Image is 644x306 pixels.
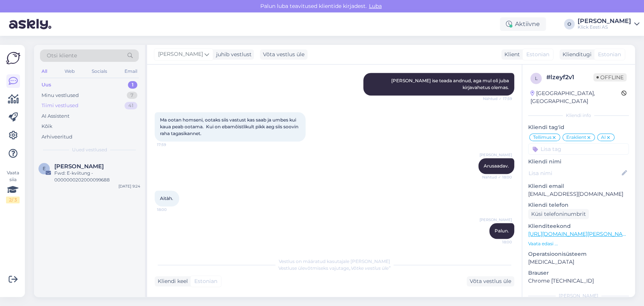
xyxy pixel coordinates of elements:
[158,50,203,58] span: [PERSON_NAME]
[6,197,20,203] div: 2 / 3
[529,169,620,177] input: Lisa nimi
[530,89,621,105] div: [GEOGRAPHIC_DATA], [GEOGRAPHIC_DATA]
[564,19,575,29] div: O
[90,66,109,76] div: Socials
[578,18,631,24] div: [PERSON_NAME]
[480,152,512,158] span: [PERSON_NAME]
[535,75,538,81] span: l
[528,231,632,237] a: [URL][DOMAIN_NAME][PERSON_NAME]
[501,51,520,58] div: Klient
[157,207,185,212] span: 18:00
[43,166,46,171] span: E
[528,269,629,277] p: Brauser
[528,209,589,219] div: Küsi telefoninumbrit
[528,112,629,119] div: Kliendi info
[528,250,629,258] p: Operatsioonisüsteem
[213,51,252,58] div: juhib vestlust
[528,222,629,230] p: Klienditeekond
[40,66,49,76] div: All
[578,18,639,30] a: [PERSON_NAME]Klick Eesti AS
[127,92,137,99] div: 7
[41,133,72,141] div: Arhiveeritud
[528,143,629,155] input: Lisa tag
[533,135,552,140] span: Tellimus
[118,183,140,189] div: [DATE] 9:24
[528,258,629,266] p: [MEDICAL_DATA]
[123,66,139,76] div: Email
[559,51,592,58] div: Klienditugi
[528,201,629,209] p: Kliendi telefon
[349,265,390,271] i: „Võtke vestlus üle”
[367,3,384,9] span: Luba
[483,96,512,101] span: Nähtud ✓ 17:59
[41,92,79,99] div: Minu vestlused
[484,163,509,169] span: Arusaadav.
[528,190,629,198] p: [EMAIL_ADDRESS][DOMAIN_NAME]
[128,81,137,89] div: 1
[528,182,629,190] p: Kliendi email
[578,24,631,30] div: Klick Eesti AS
[528,240,629,247] p: Vaata edasi ...
[528,158,629,166] p: Kliendi nimi
[54,163,104,170] span: Ebeli Berkman
[601,135,606,140] span: AI
[6,51,20,65] img: Askly Logo
[47,52,77,60] span: Otsi kliente
[41,112,69,120] div: AI Assistent
[484,239,512,245] span: 18:00
[526,51,549,58] span: Estonian
[482,174,512,180] span: Nähtud ✓ 18:00
[279,258,390,264] span: Vestlus on määratud kasutajale [PERSON_NAME]
[155,277,188,285] div: Kliendi keel
[566,135,586,140] span: Eraklient
[467,276,514,286] div: Võta vestlus üle
[41,81,51,89] div: Uus
[391,78,510,90] span: [PERSON_NAME] ise teada andnud, aga mul oli juba kirjavahetus olemas.
[528,277,629,285] p: Chrome [TECHNICAL_ID]
[54,170,140,183] div: Fwd: E-kviitung - 0000000202000099688
[63,66,76,76] div: Web
[495,228,509,234] span: Palun.
[480,217,512,223] span: [PERSON_NAME]
[160,117,300,136] span: Ma ootan homseni, ootaks siis vastust kas saab ja umbes kui kaua peab ootama. Kui on ebamõistliku...
[278,265,390,271] span: Vestluse ülevõtmiseks vajutage
[72,146,107,153] span: Uued vestlused
[41,123,52,130] div: Kõik
[593,73,627,81] span: Offline
[260,49,307,60] div: Võta vestlus üle
[160,195,173,201] span: Aitàh.
[6,169,20,203] div: Vaata siia
[500,17,546,31] div: Aktiivne
[41,102,78,109] div: Tiimi vestlused
[124,102,137,109] div: 41
[598,51,621,58] span: Estonian
[546,73,593,82] div: # lzeyf2v1
[528,123,629,131] p: Kliendi tag'id
[157,142,185,148] span: 17:59
[528,292,629,299] div: [PERSON_NAME]
[194,277,217,285] span: Estonian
